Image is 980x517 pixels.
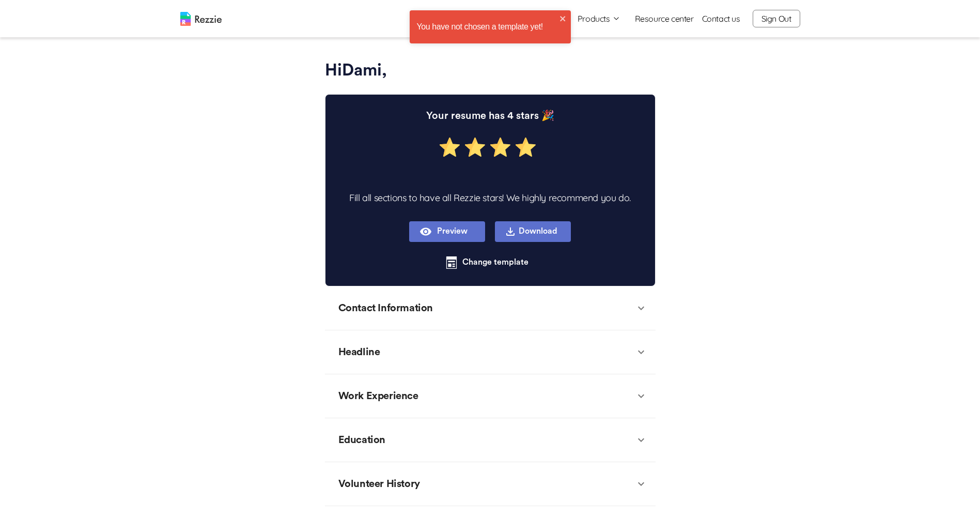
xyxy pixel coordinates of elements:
[426,108,554,124] p: Your resume has 4 stars 🎉
[349,190,631,206] p: Fill all sections to have all Rezzie stars! We highly recommend you do.
[333,468,425,499] div: Volunteer History
[702,12,740,25] a: Contact us
[414,18,559,36] div: You have not chosen a template yet!
[635,12,694,25] a: Resource center
[490,137,510,157] img: stars
[325,330,656,374] div: Headline
[495,221,571,242] button: Download
[333,337,385,368] div: Headline
[325,462,656,506] div: Volunteer History
[325,286,656,330] div: Contact Information
[325,418,656,462] div: Education
[559,14,567,23] button: close
[325,374,656,418] div: Work Experience
[333,424,391,455] div: Education
[516,137,536,157] img: stars
[440,137,460,157] img: stars
[465,137,485,157] img: stars
[333,293,438,324] div: Contact Information
[180,12,222,26] img: logo
[578,12,620,25] button: Products
[325,62,656,79] p: Hi Dami ,
[753,10,800,27] button: Sign Out
[436,252,545,273] button: Change template
[436,256,545,267] a: Change template
[409,221,485,242] button: Preview
[333,381,424,412] div: Work Experience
